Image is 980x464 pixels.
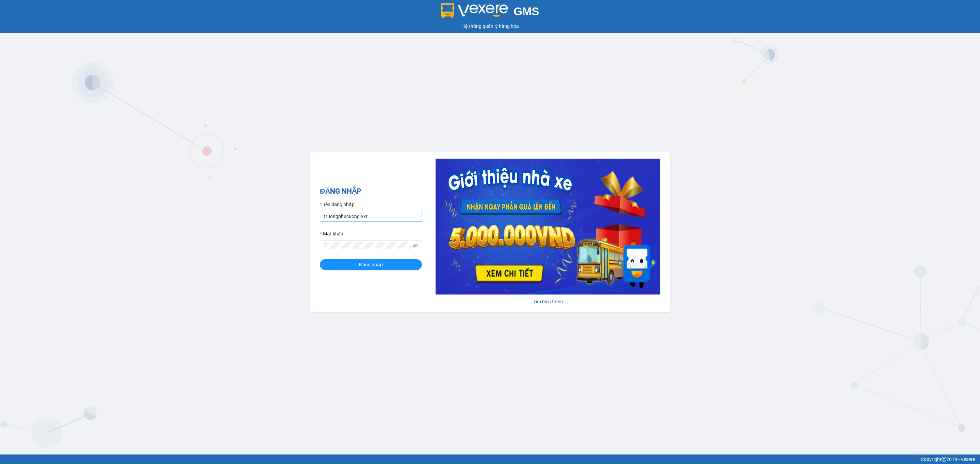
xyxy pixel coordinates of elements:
[324,242,412,249] input: Mật khẩu
[320,186,422,197] h2: ĐĂNG NHẬP
[436,159,660,295] img: banner-0
[320,201,355,208] label: Tên đăng nhập
[413,243,418,248] span: eye-invisible
[5,456,975,463] div: Copyright 2019 - Vexere
[513,5,539,18] span: GMS
[2,22,978,30] div: Hệ thống quản lý hàng hóa
[436,298,660,305] div: Tìm hiểu thêm
[320,211,422,222] input: Tên đăng nhập
[320,259,422,270] button: Đăng nhập
[320,230,343,237] label: Mật khẩu
[441,3,508,18] img: logo 2
[942,457,946,462] span: copyright
[359,261,383,268] span: Đăng nhập
[441,10,539,16] a: GMS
